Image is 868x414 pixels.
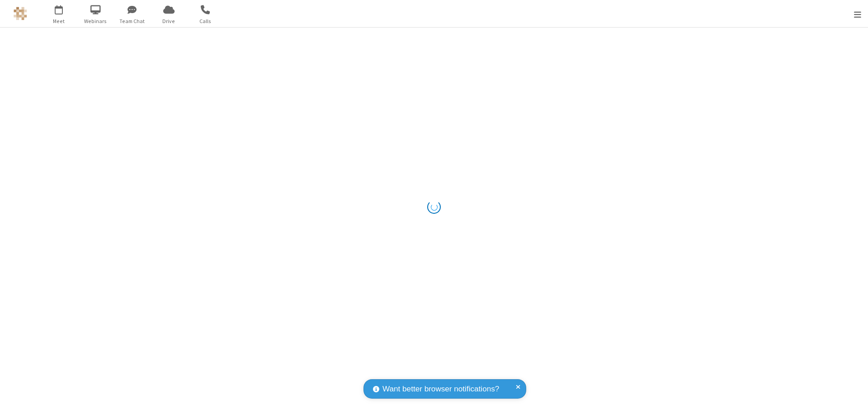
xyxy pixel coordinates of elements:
[42,17,76,25] span: Meet
[115,17,149,25] span: Team Chat
[14,7,27,20] img: QA Selenium DO NOT DELETE OR CHANGE
[189,17,222,25] span: Calls
[382,383,499,395] span: Want better browser notifications?
[152,17,186,25] span: Drive
[79,17,113,25] span: Webinars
